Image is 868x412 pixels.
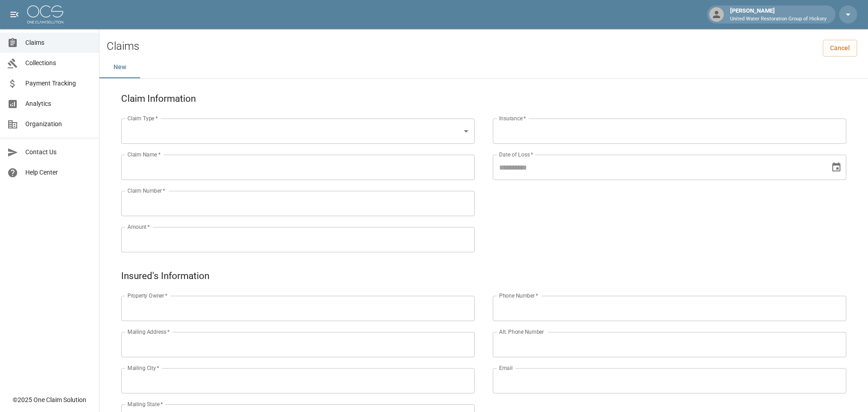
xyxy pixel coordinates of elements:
label: Claim Number [127,187,165,194]
button: open drawer [5,5,24,24]
label: Phone Number [499,292,538,299]
label: Insurance [499,114,526,122]
a: Cancel [823,40,857,57]
span: Help Center [25,168,92,177]
span: Payment Tracking [25,79,92,88]
label: Claim Name [127,151,160,158]
h2: Claims [107,40,139,53]
span: Claims [25,38,92,47]
span: Analytics [25,99,92,109]
label: Date of Loss [499,151,533,158]
div: [PERSON_NAME] [726,6,830,23]
label: Claim Type [127,114,158,122]
label: Mailing Address [127,328,170,336]
label: Property Owner [127,292,168,299]
label: Mailing State [127,400,163,408]
span: Contact Us [25,147,92,157]
label: Email [499,364,513,372]
img: ocs-logo-white-transparent.png [27,5,63,24]
span: Collections [25,58,92,68]
label: Alt. Phone Number [499,328,544,336]
label: Mailing City [127,364,160,372]
p: United Water Restoration Group of Hickory [730,15,826,23]
div: dynamic tabs [99,57,868,78]
button: Choose date [827,158,845,176]
span: Organization [25,119,92,129]
div: © 2025 One Claim Solution [13,395,86,404]
label: Amount [127,223,150,231]
button: New [99,57,140,78]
